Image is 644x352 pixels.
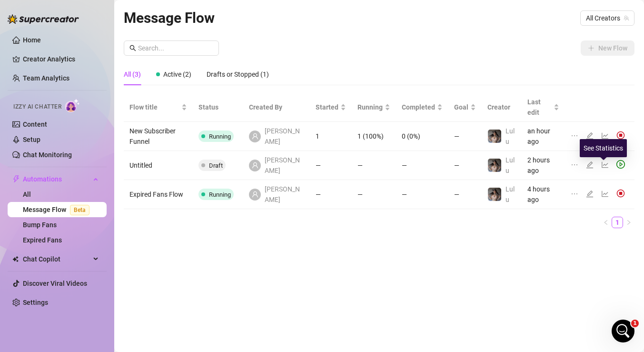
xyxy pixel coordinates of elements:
[23,280,87,287] a: Discover Viral Videos
[448,151,482,180] td: —
[12,175,20,183] span: thunderbolt
[193,93,243,122] th: Status
[124,69,141,80] div: All (3)
[252,133,258,140] span: user
[522,151,565,180] td: 2 hours ago
[209,162,223,169] span: Draft
[600,217,612,228] button: left
[65,99,80,112] img: AI Chatter
[163,70,191,78] span: Active (2)
[616,189,625,198] img: svg%3e
[23,236,62,244] a: Expired Fans
[124,180,193,209] td: Expired Fans Flow
[310,151,352,180] td: —
[505,156,515,174] span: Lulu
[23,299,48,306] a: Settings
[23,74,69,82] a: Team Analytics
[352,180,396,209] td: —
[129,45,136,51] span: search
[352,93,396,122] th: Running
[624,15,629,21] span: team
[209,191,231,198] span: Running
[522,180,565,209] td: 4 hours ago
[207,69,269,80] div: Drafts or Stopped (1)
[586,11,629,25] span: All Creators
[448,122,482,151] td: —
[252,162,258,169] span: user
[586,190,594,198] span: edit
[396,151,448,180] td: —
[23,251,90,267] span: Chat Copilot
[265,155,304,176] span: [PERSON_NAME]
[124,151,193,180] td: Untitled
[631,320,639,327] span: 1
[12,256,19,262] img: Chat Copilot
[616,160,625,169] span: play-circle
[571,190,578,198] span: ellipsis
[586,161,594,169] span: edit
[600,217,612,228] li: Previous Page
[209,133,231,140] span: Running
[310,122,352,151] td: 1
[23,171,90,187] span: Automations
[482,93,522,122] th: Creator
[580,139,627,157] div: See Statistics
[601,190,609,198] span: line-chart
[352,122,396,151] td: 1 (100%)
[23,221,57,229] a: Bump Fans
[310,93,352,122] th: Started
[13,102,61,111] span: Izzy AI Chatter
[522,93,565,122] th: Last edit
[586,132,594,140] span: edit
[454,102,468,112] span: Goal
[265,126,304,147] span: [PERSON_NAME]
[396,122,448,151] td: 0 (0%)
[505,127,515,145] span: Lulu
[23,36,41,44] a: Home
[601,132,609,140] span: line-chart
[571,132,578,140] span: ellipsis
[316,102,338,112] span: Started
[623,217,634,228] button: right
[396,93,448,122] th: Completed
[603,220,609,225] span: left
[23,121,47,128] a: Content
[310,180,352,209] td: —
[8,14,79,24] img: logo-BBDzfeDw.svg
[623,217,634,228] li: Next Page
[396,180,448,209] td: —
[129,102,179,112] span: Flow title
[357,102,383,112] span: Running
[448,93,482,122] th: Goal
[23,136,40,143] a: Setup
[402,102,435,112] span: Completed
[612,217,623,228] li: 1
[601,161,609,169] span: line-chart
[571,161,578,169] span: ellipsis
[23,206,93,213] a: Message FlowBeta
[522,122,565,151] td: an hour ago
[23,151,72,159] a: Chat Monitoring
[612,217,623,228] a: 1
[265,184,304,205] span: [PERSON_NAME]
[488,159,501,172] img: Lulu
[488,130,501,143] img: Lulu
[124,122,193,151] td: New Subscriber Funnel
[23,51,99,67] a: Creator Analytics
[488,188,501,201] img: Lulu
[352,151,396,180] td: —
[124,7,215,29] article: Message Flow
[252,191,258,198] span: user
[581,40,634,56] button: New Flow
[612,320,634,342] iframe: Intercom live chat
[616,131,625,140] img: svg%3e
[505,185,515,203] span: Lulu
[23,191,31,198] a: All
[243,93,310,122] th: Created By
[527,97,552,118] span: Last edit
[626,220,632,225] span: right
[448,180,482,209] td: —
[124,93,193,122] th: Flow title
[138,43,213,53] input: Search...
[70,205,89,215] span: Beta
